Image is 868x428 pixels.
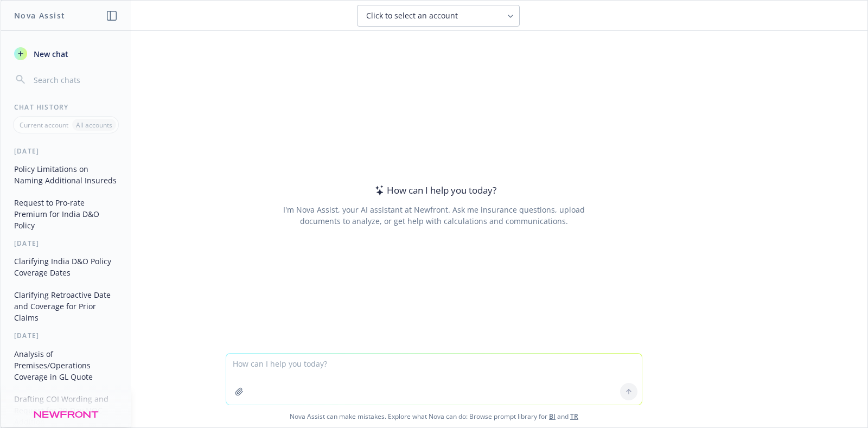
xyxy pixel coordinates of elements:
[10,194,122,234] button: Request to Pro-rate Premium for India D&O Policy
[366,10,458,21] span: Click to select an account
[31,72,118,87] input: Search chats
[10,44,122,63] button: New chat
[10,286,122,327] button: Clarifying Retroactive Date and Coverage for Prior Claims
[570,412,578,421] a: TR
[10,160,122,189] button: Policy Limitations on Naming Additional Insureds
[1,239,131,248] div: [DATE]
[1,331,131,340] div: [DATE]
[31,48,68,60] span: New chat
[5,405,863,427] span: Nova Assist can make mistakes. Explore what Nova can do: Browse prompt library for and
[10,252,122,282] button: Clarifying India D&O Policy Coverage Dates
[10,345,122,386] button: Analysis of Premises/Operations Coverage in GL Quote
[1,103,131,112] div: Chat History
[281,204,586,227] div: I'm Nova Assist, your AI assistant at Newfront. Ask me insurance questions, upload documents to a...
[549,412,556,421] a: BI
[357,5,520,27] button: Click to select an account
[372,183,496,197] div: How can I help you today?
[76,120,112,130] p: All accounts
[1,146,131,156] div: [DATE]
[20,120,68,130] p: Current account
[14,10,65,21] h1: Nova Assist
